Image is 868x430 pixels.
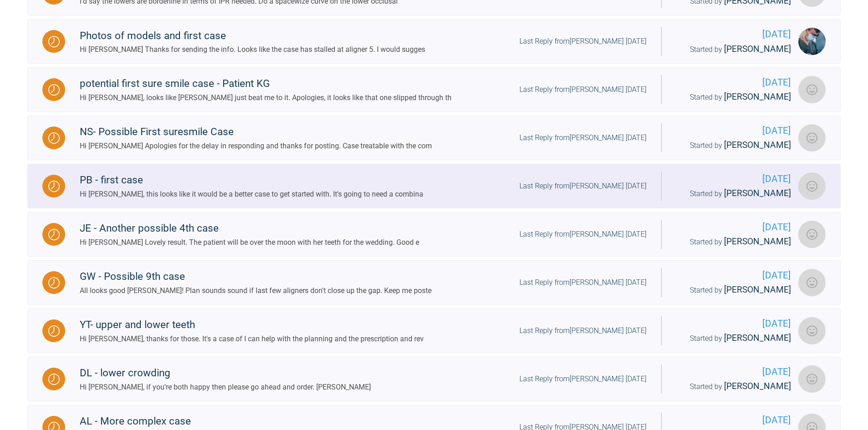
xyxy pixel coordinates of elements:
[519,132,647,144] div: Last Reply from [PERSON_NAME] [DATE]
[519,84,647,96] div: Last Reply from [PERSON_NAME] [DATE]
[798,28,826,55] img: Thomas Dobson
[80,413,413,430] div: AL - More complex case
[676,379,791,394] div: Started by
[676,364,791,379] span: [DATE]
[724,91,791,102] span: [PERSON_NAME]
[80,28,425,44] div: Photos of models and first case
[676,90,791,104] div: Started by
[676,220,791,235] span: [DATE]
[80,317,424,333] div: YT- upper and lower teeth
[724,236,791,247] span: [PERSON_NAME]
[798,365,826,393] img: Cathryn Sherlock
[80,220,419,237] div: JE - Another possible 4th case
[80,188,423,200] div: Hi [PERSON_NAME], this looks like it would be a better case to get started with. It's going to ne...
[724,333,791,343] span: [PERSON_NAME]
[676,42,791,56] div: Started by
[48,132,60,144] img: Waiting
[676,172,791,187] span: [DATE]
[724,188,791,198] span: [PERSON_NAME]
[724,44,791,54] span: [PERSON_NAME]
[519,180,647,192] div: Last Reply from [PERSON_NAME] [DATE]
[676,187,791,201] div: Started by
[519,35,647,47] div: Last Reply from [PERSON_NAME] [DATE]
[676,268,791,283] span: [DATE]
[80,140,432,152] div: Hi [PERSON_NAME] Apologies for the delay in responding and thanks for posting. Case treatable wit...
[80,381,371,393] div: Hi [PERSON_NAME], if you’re both happy then please go ahead and order. [PERSON_NAME]
[80,92,452,104] div: Hi [PERSON_NAME], looks like [PERSON_NAME] just beat me to it. Apologies, it looks like that one ...
[48,325,60,337] img: Waiting
[80,237,419,248] div: Hi [PERSON_NAME] Lovely result. The patient will be over the moon with her teeth for the wedding....
[80,172,423,188] div: PB - first case
[676,235,791,249] div: Started by
[676,27,791,42] span: [DATE]
[48,374,60,385] img: Waiting
[724,140,791,150] span: [PERSON_NAME]
[724,284,791,295] span: [PERSON_NAME]
[27,309,841,353] a: WaitingYT- upper and lower teethHi [PERSON_NAME], thanks for those. It's a case of I can help wit...
[48,36,60,47] img: Waiting
[80,268,431,285] div: GW - Possible 9th case
[80,124,432,140] div: NS- Possible First suresmile Case
[48,84,60,96] img: Waiting
[80,76,452,92] div: potential first sure smile case - Patient KG
[27,357,841,401] a: WaitingDL - lower crowdingHi [PERSON_NAME], if you’re both happy then please go ahead and order. ...
[676,123,791,138] span: [DATE]
[27,116,841,160] a: WaitingNS- Possible First suresmile CaseHi [PERSON_NAME] Apologies for the delay in responding an...
[798,269,826,296] img: Cathryn Sherlock
[676,138,791,152] div: Started by
[27,212,841,257] a: WaitingJE - Another possible 4th caseHi [PERSON_NAME] Lovely result. The patient will be over the...
[676,283,791,297] div: Started by
[27,19,841,64] a: WaitingPhotos of models and first caseHi [PERSON_NAME] Thanks for sending the info. Looks like th...
[27,260,841,305] a: WaitingGW - Possible 9th caseAll looks good [PERSON_NAME]! Plan sounds sound if last few aligners...
[798,317,826,344] img: Emma Khushal
[48,229,60,240] img: Waiting
[48,181,60,192] img: Waiting
[80,333,424,345] div: Hi [PERSON_NAME], thanks for those. It's a case of I can help with the planning and the prescript...
[798,221,826,248] img: Cathryn Sherlock
[80,44,425,56] div: Hi [PERSON_NAME] Thanks for sending the info. Looks like the case has stalled at aligner 5. I wou...
[676,413,791,428] span: [DATE]
[519,325,647,337] div: Last Reply from [PERSON_NAME] [DATE]
[676,316,791,331] span: [DATE]
[676,75,791,90] span: [DATE]
[519,228,647,240] div: Last Reply from [PERSON_NAME] [DATE]
[27,164,841,208] a: WaitingPB - first caseHi [PERSON_NAME], this looks like it would be a better case to get started ...
[80,285,431,297] div: All looks good [PERSON_NAME]! Plan sounds sound if last few aligners don't close up the gap. Keep...
[798,172,826,200] img: Zoe Buontempo
[27,67,841,112] a: Waitingpotential first sure smile case - Patient KGHi [PERSON_NAME], looks like [PERSON_NAME] jus...
[519,277,647,288] div: Last Reply from [PERSON_NAME] [DATE]
[519,373,647,385] div: Last Reply from [PERSON_NAME] [DATE]
[798,124,826,152] img: Farida Abdelaziz
[724,381,791,391] span: [PERSON_NAME]
[676,331,791,345] div: Started by
[798,76,826,103] img: Farida Abdelaziz
[80,365,371,381] div: DL - lower crowding
[48,277,60,288] img: Waiting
